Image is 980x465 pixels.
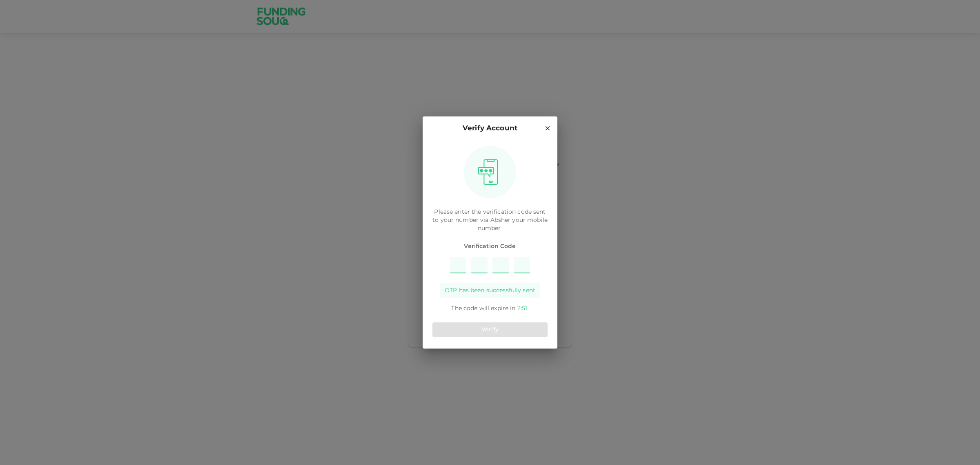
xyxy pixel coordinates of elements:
input: Please enter OTP character 1 [450,257,466,273]
span: The code will expire in [451,306,515,311]
span: Verification Code [432,242,548,250]
p: Please enter the verification code sent to your number via Absher [432,208,548,232]
p: Verify Account [463,123,517,134]
input: Please enter OTP character 3 [492,257,509,273]
span: OTP has been successfully sent [445,286,535,295]
span: 2 : 51 [517,306,527,311]
span: your mobile number [478,217,548,231]
input: Please enter OTP character 2 [471,257,488,273]
input: Please enter OTP character 4 [514,257,530,273]
img: otpImage [475,159,501,185]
